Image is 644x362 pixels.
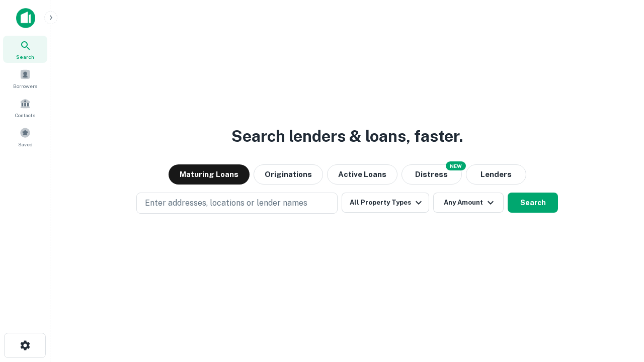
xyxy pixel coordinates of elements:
[327,164,397,185] button: Active Loans
[433,193,504,213] button: Any Amount
[16,8,35,28] img: capitalize-icon.png
[3,123,47,150] a: Saved
[231,124,463,148] h3: Search lenders & loans, faster.
[508,193,558,213] button: Search
[13,82,37,90] span: Borrowers
[3,65,47,92] a: Borrowers
[136,193,338,214] button: Enter addresses, locations or lender names
[594,282,644,330] iframe: Chat Widget
[3,94,47,121] a: Contacts
[401,164,462,185] button: Search distressed loans with lien and other non-mortgage details.
[3,36,47,63] a: Search
[446,161,466,170] div: NEW
[15,111,35,119] span: Contacts
[18,140,33,148] span: Saved
[254,164,323,185] button: Originations
[169,164,250,185] button: Maturing Loans
[466,164,526,185] button: Lenders
[16,53,34,61] span: Search
[145,197,307,209] p: Enter addresses, locations or lender names
[342,193,429,213] button: All Property Types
